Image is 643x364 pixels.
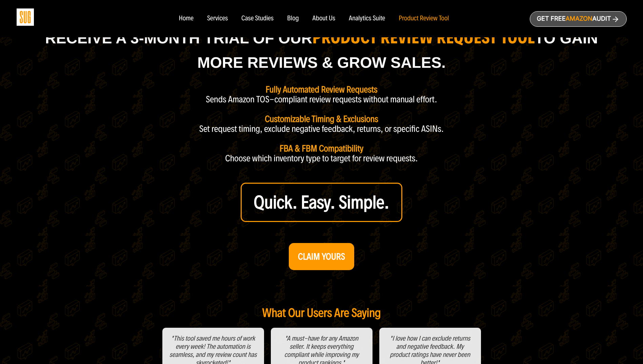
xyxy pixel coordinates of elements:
strong: Quick. Easy. Simple. [254,191,389,213]
h1: Receive a 3-month trial of our to Gain More Reviews & Grow Sales. [37,25,606,75]
a: Case Studies [241,15,274,22]
a: Quick. Easy. Simple. [241,183,403,222]
strong: Customizable Timing & Exclusions [265,114,378,124]
a: CLAIM YOURS [289,243,354,270]
a: Services [207,15,228,22]
span: Amazon [565,15,592,22]
strong: Fully Automated Review Requests [265,84,377,95]
strong: CLAIM YOURS [298,251,345,262]
a: Blog [287,15,299,22]
h2: What Our Users Are Saying [64,307,579,320]
a: About Us [313,15,336,22]
a: Home [179,15,193,22]
strong: product Review Request Tool [312,27,535,48]
a: Get freeAmazonAudit [530,11,627,27]
p: Sends Amazon TOS-compliant review requests without manual effort. [206,95,437,104]
a: Analytics Suite [349,15,385,22]
p: Choose which inventory type to target for review requests. [225,154,418,163]
img: Sug [17,8,34,26]
a: Product Review Tool [399,15,449,22]
strong: FBA & FBM Compatibility [280,143,363,154]
p: Set request timing, exclude negative feedback, returns, or specific ASINs. [199,124,444,134]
